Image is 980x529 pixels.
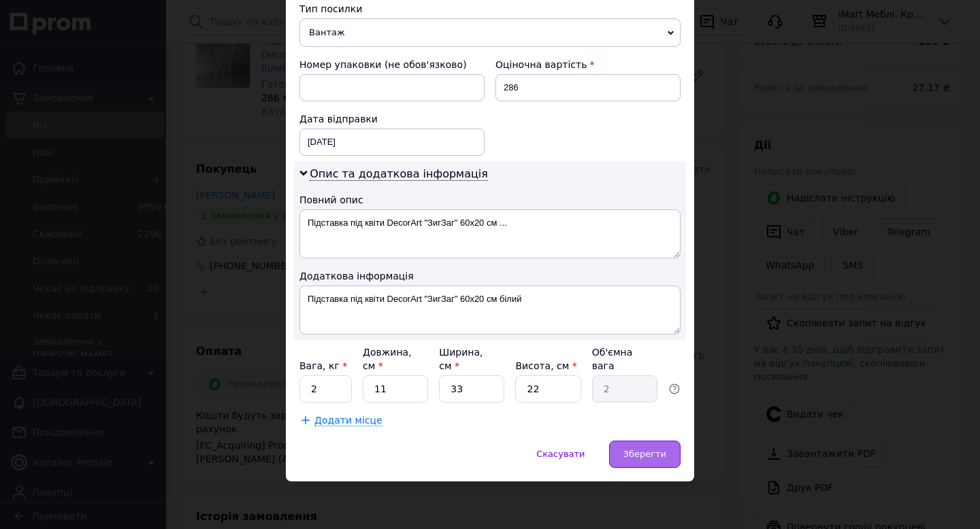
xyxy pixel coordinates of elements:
div: Оціночна вартість [495,58,681,71]
textarea: Підставка під квіти DecorArt "ЗигЗаг" 60x20 см білий [299,286,681,335]
div: Дата відправки [299,112,485,126]
label: Ширина, см [439,347,483,371]
label: Висота, см [515,360,576,371]
div: Додаткова інформація [299,269,681,283]
span: Зберегти [623,449,666,459]
label: Довжина, см [363,347,412,371]
span: Додати місце [314,415,382,426]
label: Вага, кг [299,360,347,371]
div: Повний опис [299,193,681,207]
div: Номер упаковки (не обов'язково) [299,58,485,71]
span: Вантаж [299,18,681,47]
span: Скасувати [536,449,585,459]
span: Опис та додаткова інформація [310,167,488,181]
textarea: Підставка під квіти DecorArt "ЗигЗаг" 60x20 см ... [299,209,681,258]
span: Тип посилки [299,3,362,14]
div: Об'ємна вага [592,345,657,373]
